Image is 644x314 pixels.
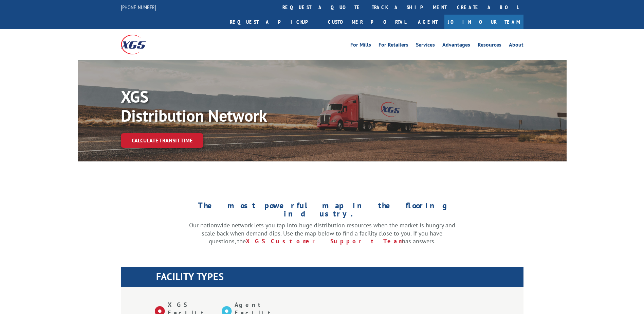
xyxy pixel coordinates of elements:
[189,202,455,221] h1: The most powerful map in the flooring industry.
[444,15,523,29] a: Join Our Team
[121,87,325,125] p: XGS Distribution Network
[189,221,455,245] p: Our nationwide network lets you tap into huge distribution resources when the market is hungry an...
[379,42,408,50] a: For Retailers
[411,15,444,29] a: Agent
[246,237,402,245] a: XGS Customer Support Team
[121,133,203,148] a: Calculate transit time
[350,42,371,50] a: For Mills
[225,15,323,29] a: Request a pickup
[442,42,470,50] a: Advantages
[121,4,156,11] a: [PHONE_NUMBER]
[323,15,411,29] a: Customer Portal
[156,272,523,285] h1: FACILITY TYPES
[478,42,501,50] a: Resources
[509,42,523,50] a: About
[416,42,435,50] a: Services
